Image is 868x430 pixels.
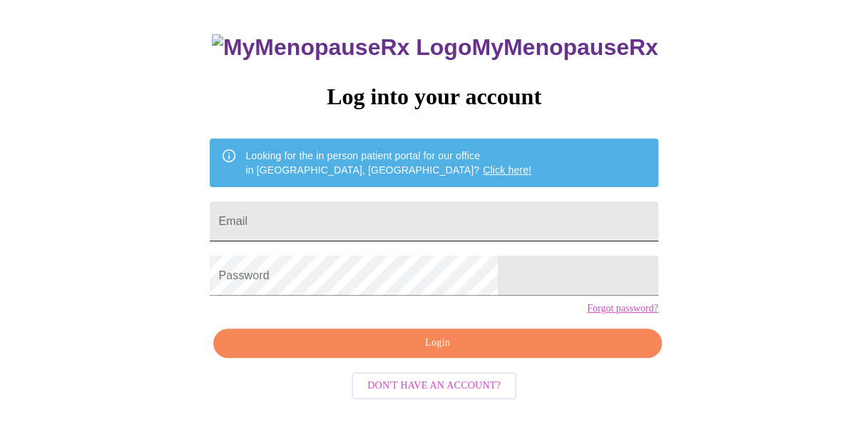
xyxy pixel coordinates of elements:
h3: MyMenopauseRx [212,34,658,61]
img: MyMenopauseRx Logo [212,34,471,61]
div: Looking for the in person patient portal for our office in [GEOGRAPHIC_DATA], [GEOGRAPHIC_DATA]? [245,143,531,183]
button: Login [213,329,661,358]
span: Don't have an account? [367,377,501,395]
a: Don't have an account? [348,379,520,391]
h3: Log into your account [210,84,658,110]
a: Forgot password? [587,303,658,314]
span: Login [230,334,645,352]
button: Don't have an account? [352,372,516,400]
a: Click here! [483,164,531,176]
